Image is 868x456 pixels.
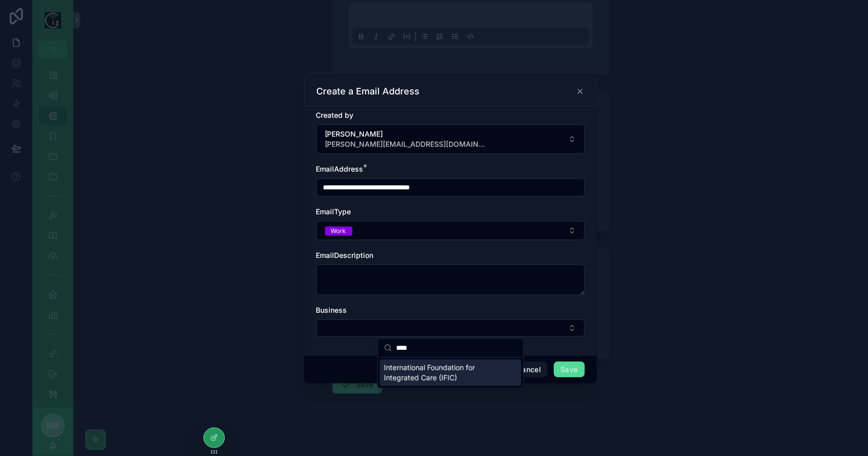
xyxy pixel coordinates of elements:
span: Business [316,306,347,314]
div: Suggestions [378,357,523,388]
span: International Foundation for Integrated Care (IFIC) [384,363,505,383]
button: Select Button [316,319,585,337]
span: Created by [316,111,354,119]
span: [PERSON_NAME] [325,129,488,139]
button: Select Button [316,221,585,240]
span: EmailDescription [316,251,374,259]
button: Save [554,362,584,378]
span: [PERSON_NAME][EMAIL_ADDRESS][DOMAIN_NAME] [325,139,488,149]
h3: Create a Email Address [317,85,420,97]
span: EmailType [316,207,351,216]
div: Work [331,226,346,236]
button: Cancel [510,362,548,378]
button: Select Button [316,124,585,154]
span: EmailAddress [316,165,364,173]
